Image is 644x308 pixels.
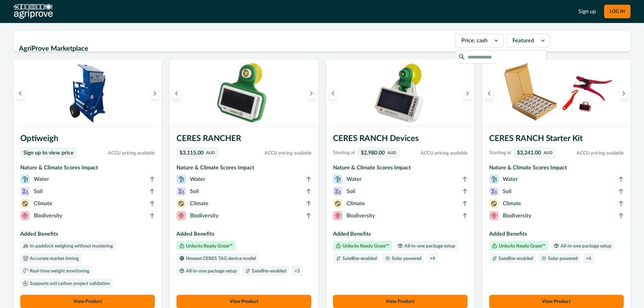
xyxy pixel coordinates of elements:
button: LOG IN [604,5,630,18]
p: Water [347,175,362,183]
p: ACCU pricing available [79,150,155,157]
button: Previous image [329,87,337,99]
p: Real-time weight monitoring [28,269,89,274]
p: Biodiversity [190,212,218,220]
p: Unlocks Ready Graze™ [341,244,389,248]
a: Sign up to view price [20,147,77,158]
p: $3,241.00 [517,150,541,156]
h2: AgriProve Marketplace [19,42,451,55]
p: Sign up to view price [23,150,74,156]
h3: Nature & Climate Scores Impact [20,164,155,174]
p: Unlocks Ready Graze™ [185,244,233,248]
p: Starting at [489,149,511,157]
button: Next image [151,87,159,99]
p: ACCU pricing available [221,150,311,157]
img: An Optiweigh unit [14,60,162,127]
p: Supports soil carbon project validation [28,281,110,286]
button: Next image [463,87,472,99]
h3: Nature & Climate Scores Impact [489,164,624,174]
p: AUD [206,151,215,155]
h3: Added Benefits [20,230,155,241]
p: Climate [190,199,209,208]
p: AUD [544,151,552,155]
p: Water [503,175,518,183]
p: Climate [34,199,52,208]
p: Biodiversity [347,212,375,220]
p: Biodiversity [503,212,531,220]
img: AgriProve logo [14,4,53,19]
p: Soil [503,187,511,195]
p: Unlocks Ready Graze™ [497,244,546,248]
p: Biodiversity [34,212,62,220]
p: ACCU pricing available [558,150,624,157]
h3: Added Benefits [333,230,468,241]
p: Starting at [333,149,355,157]
h3: CERES RANCH Starter Kit [489,133,624,147]
button: Previous image [172,87,181,99]
p: + 5 [294,269,300,274]
p: All-in-one package setup [559,244,612,248]
img: A single CERES RANCHER device [170,60,318,127]
p: Climate [347,199,365,208]
p: $3,115.00 [180,150,204,156]
p: Water [34,175,49,183]
h3: Added Benefits [489,230,624,241]
p: All-in-one package setup [185,269,237,274]
p: $2,980.00 [361,150,385,156]
p: + 4 [586,256,591,261]
p: ACCU pricing available [402,150,468,157]
p: Solar powered [390,256,422,261]
p: Water [190,175,205,183]
p: Solar powered [547,256,578,261]
h3: Added Benefits [176,230,311,241]
button: Previous image [16,87,24,99]
h3: Nature & Climate Scores Impact [333,164,468,174]
h3: CERES RANCHER [176,133,311,147]
p: AUD [387,151,396,155]
img: A CERES RANCH starter kit [482,60,630,127]
p: Satellite-enabled [341,256,377,261]
p: Accurate market timing [28,256,79,261]
h3: Optiweigh [20,133,155,147]
p: Newest CERES TAG device model [185,256,256,261]
h3: CERES RANCH Devices [333,133,468,147]
button: Next image [307,87,315,99]
p: In-paddock weighing without mustering [28,244,113,248]
p: + 4 [430,256,435,261]
p: Satellite-enabled [251,269,286,274]
button: Next image [620,87,628,99]
p: Soil [347,187,355,195]
a: Sign up [578,7,596,16]
button: Previous image [485,87,493,99]
p: Climate [503,199,521,208]
p: All-in-one package setup [403,244,455,248]
h3: Nature & Climate Scores Impact [176,164,311,174]
p: Soil [190,187,199,195]
p: Satellite-enabled [497,256,533,261]
p: Soil [34,187,43,195]
img: A single CERES RANCH device [326,60,474,127]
